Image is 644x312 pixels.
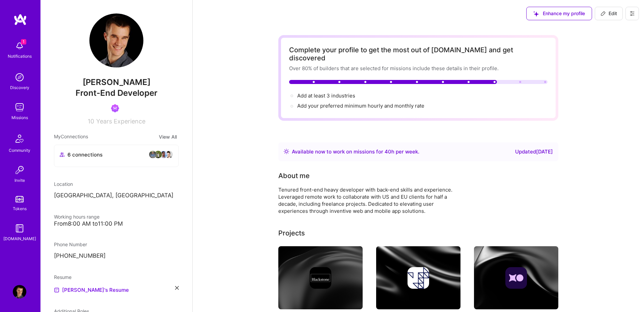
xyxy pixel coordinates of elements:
[278,171,310,181] div: About me
[54,220,179,227] div: From 8:00 AM to 11:00 PM
[8,53,32,60] div: Notifications
[9,147,30,154] div: Community
[515,148,553,156] div: Updated [DATE]
[15,177,25,184] div: Invite
[297,103,424,109] span: Add your preferred minimum hourly and monthly rate
[60,152,65,157] i: icon Collaborator
[54,242,87,247] span: Phone Number
[13,222,26,235] img: guide book
[111,104,119,112] img: Been on Mission
[11,114,28,121] div: Missions
[76,88,158,98] span: Front-End Developer
[600,10,617,17] span: Edit
[289,65,548,72] div: Over 80% of builders that are selected for missions include these details in their profile.
[13,163,26,177] img: Invite
[278,246,363,310] img: cover
[474,246,558,310] img: cover
[10,84,29,91] div: Discovery
[54,133,88,141] span: My Connections
[13,205,27,212] div: Tokens
[278,186,548,215] div: Tenured front-end heavy developer with back-end skills and experience. Leveraged remote work to c...
[157,133,179,141] button: View All
[289,46,548,62] div: Complete your profile to get the most out of [DOMAIN_NAME] and get discovered
[292,148,419,156] div: Available now to work on missions for h per week .
[13,70,26,84] img: discovery
[54,286,129,294] a: [PERSON_NAME]'s Resume
[165,150,173,159] img: avatar
[54,192,179,200] p: [GEOGRAPHIC_DATA], [GEOGRAPHIC_DATA]
[96,118,145,125] span: Years Experience
[54,145,179,167] button: 6 connectionsavataravataravataravatar
[3,235,36,242] div: [DOMAIN_NAME]
[175,286,179,290] i: icon Close
[297,92,355,99] span: Add at least 3 industries
[310,267,331,289] img: Company logo
[54,214,100,220] span: Working hours range
[11,131,28,147] img: Community
[16,196,24,202] img: tokens
[13,13,27,26] img: logo
[533,10,585,17] span: Enhance my profile
[533,11,539,17] i: icon SuggestedTeams
[154,150,162,159] img: avatar
[11,285,28,299] a: User Avatar
[408,267,429,289] img: Company logo
[67,151,103,158] span: 6 connections
[54,287,59,293] img: Resume
[505,267,527,289] img: Company logo
[13,39,26,53] img: bell
[54,77,179,87] span: [PERSON_NAME]
[376,246,460,310] img: cover
[21,39,26,45] span: 1
[149,150,157,159] img: avatar
[278,228,305,238] div: Projects
[385,148,391,155] span: 40
[54,274,72,280] span: Resume
[526,7,592,20] button: Enhance my profile
[89,13,143,67] img: User Avatar
[160,150,168,159] img: avatar
[54,252,179,260] p: [PHONE_NUMBER]
[284,149,289,154] img: Availability
[595,7,623,20] button: Edit
[13,101,26,114] img: teamwork
[13,285,26,299] img: User Avatar
[54,180,179,188] div: Location
[88,118,94,125] span: 10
